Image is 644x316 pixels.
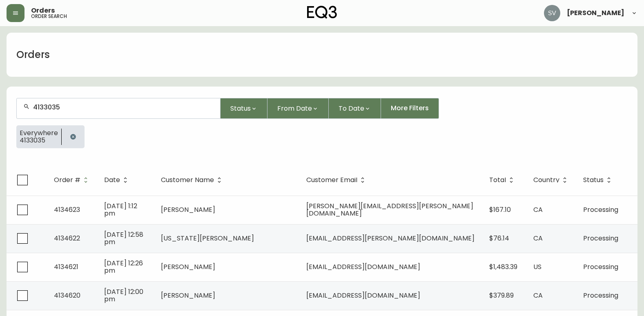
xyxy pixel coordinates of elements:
[533,291,543,300] span: CA
[583,234,618,243] span: Processing
[567,10,624,16] span: [PERSON_NAME]
[489,178,506,182] span: Total
[306,176,368,184] span: Customer Email
[161,234,254,243] span: [US_STATE][PERSON_NAME]
[391,104,429,113] span: More Filters
[161,291,215,300] span: [PERSON_NAME]
[381,98,439,119] button: More Filters
[267,98,329,119] button: From Date
[544,5,560,21] img: 0ef69294c49e88f033bcbeb13310b844
[329,98,381,119] button: To Date
[20,137,58,144] span: 4133035
[161,205,215,214] span: [PERSON_NAME]
[54,234,80,243] span: 4134622
[54,178,80,182] span: Order #
[230,103,251,113] span: Status
[161,178,214,182] span: Customer Name
[277,103,312,113] span: From Date
[104,176,131,184] span: Date
[307,6,337,19] img: logo
[533,178,559,182] span: Country
[339,103,364,113] span: To Date
[161,176,225,184] span: Customer Name
[489,176,517,184] span: Total
[489,234,509,243] span: $76.14
[533,176,570,184] span: Country
[16,48,50,62] h1: Orders
[306,178,357,182] span: Customer Email
[489,262,517,271] span: $1,483.39
[54,205,80,214] span: 4134623
[33,103,214,111] input: Search
[489,205,511,214] span: $167.10
[583,178,604,182] span: Status
[583,291,618,300] span: Processing
[104,258,143,275] span: [DATE] 12:26 pm
[54,176,91,184] span: Order #
[20,129,58,137] span: Everywhere
[533,205,543,214] span: CA
[104,230,143,247] span: [DATE] 12:58 pm
[533,234,543,243] span: CA
[583,262,618,271] span: Processing
[104,287,143,304] span: [DATE] 12:00 pm
[306,262,420,271] span: [EMAIL_ADDRESS][DOMAIN_NAME]
[583,176,614,184] span: Status
[54,291,80,300] span: 4134620
[306,291,420,300] span: [EMAIL_ADDRESS][DOMAIN_NAME]
[489,291,514,300] span: $379.89
[161,262,215,271] span: [PERSON_NAME]
[306,201,473,218] span: [PERSON_NAME][EMAIL_ADDRESS][PERSON_NAME][DOMAIN_NAME]
[583,205,618,214] span: Processing
[31,14,67,19] h5: order search
[104,178,120,182] span: Date
[54,262,78,271] span: 4134621
[533,262,541,271] span: US
[104,201,137,218] span: [DATE] 1:12 pm
[221,98,267,119] button: Status
[306,234,475,243] span: [EMAIL_ADDRESS][PERSON_NAME][DOMAIN_NAME]
[31,7,55,14] span: Orders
